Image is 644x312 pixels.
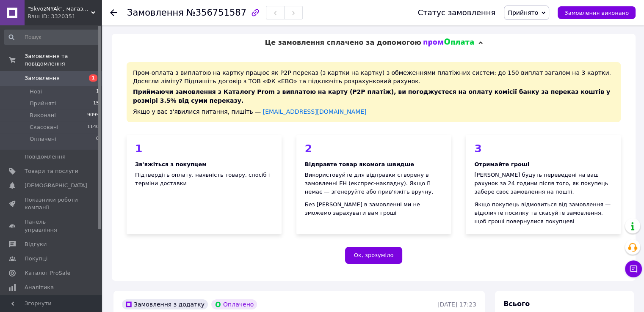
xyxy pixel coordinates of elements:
[474,200,612,226] div: Якщо покупець відмовиться від замовлення — відкличте посилку та скасуйте замовлення, щоб гроші по...
[122,299,208,309] div: Замовлення з додатку
[133,88,610,104] span: Приймаючи замовлення з Каталогу Prom з виплатою на карту (Р2Р платіж), ви погоджуєтеся на оплату ...
[135,161,207,167] b: Зв'яжіться з покупцем
[418,8,496,17] div: Статус замовлення
[625,260,642,277] button: Чат з покупцем
[93,100,99,107] span: 15
[564,10,629,16] span: Замовлення виконано
[503,300,530,308] span: Всього
[305,200,443,217] div: Без [PERSON_NAME] в замовленні ми не зможемо зарахувати вам гроші
[96,135,99,143] span: 0
[127,62,621,122] div: Пром-оплата з виплатою на картку працює як P2P переказ (з картки на картку) з обмеженнями платіжн...
[423,38,474,47] img: evopay logo
[89,74,97,82] span: 1
[305,171,443,196] div: Використовуйте для відправки створену в замовленні ЕН (експрес-накладну). Якщо її немає — згенеру...
[28,5,91,13] span: "SkvozNYAk", магазин аніме, манґи та коміксів
[437,301,476,308] time: [DATE] 17:23
[4,30,100,45] input: Пошук
[25,74,60,82] span: Замовлення
[133,107,614,116] div: Якщо у вас з'явилися питання, пишіть —
[96,88,99,96] span: 1
[474,143,612,154] div: 3
[211,299,257,309] div: Оплачено
[87,123,99,131] span: 1140
[186,8,246,18] span: №356751587
[305,161,414,167] b: Відправте товар якомога швидше
[30,88,42,96] span: Нові
[135,171,273,188] div: Підтвердіть оплату, наявність товару, спосіб і терміни доставки
[25,284,54,291] span: Аналітика
[135,143,273,154] div: 1
[265,38,421,47] span: Це замовлення сплачено за допомогою
[30,100,56,107] span: Прийняті
[28,13,102,20] div: Ваш ID: 3320351
[25,255,47,263] span: Покупці
[508,9,538,16] span: Прийнято
[127,8,184,18] span: Замовлення
[305,143,443,154] div: 2
[30,123,58,131] span: Скасовані
[25,196,78,211] span: Показники роботи компанії
[30,112,56,119] span: Виконані
[558,6,636,19] button: Замовлення виконано
[87,112,99,119] span: 9095
[263,108,367,115] a: [EMAIL_ADDRESS][DOMAIN_NAME]
[25,269,70,277] span: Каталог ProSale
[110,8,117,17] div: Повернутися назад
[30,135,56,143] span: Оплачені
[25,52,102,68] span: Замовлення та повідомлення
[474,171,612,196] div: [PERSON_NAME] будуть переведені на ваш рахунок за 24 години після того, як покупець забере своє з...
[345,247,403,264] button: Ок, зрозуміло
[25,182,87,189] span: [DEMOGRAPHIC_DATA]
[354,252,394,258] span: Ок, зрозуміло
[25,241,47,248] span: Відгуки
[25,218,78,233] span: Панель управління
[25,167,78,175] span: Товари та послуги
[25,153,66,161] span: Повідомлення
[474,161,529,167] b: Отримайте гроші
